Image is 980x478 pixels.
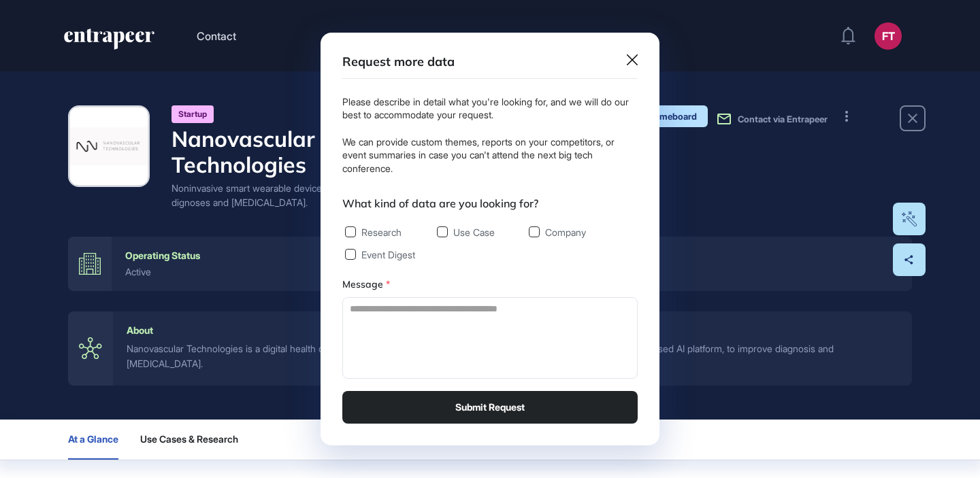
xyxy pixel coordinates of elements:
label: Company [529,226,586,238]
div: What kind of data are you looking for? [342,197,638,210]
div: Please describe in detail what you're looking for, and we will do our best to accommodate your re... [342,95,638,175]
label: Research [345,226,402,238]
label: Message [342,278,383,292]
label: Event Digest [345,249,415,260]
button: Submit Request [342,391,638,424]
h3: Request more data [342,54,455,70]
label: Use Case [437,226,495,238]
